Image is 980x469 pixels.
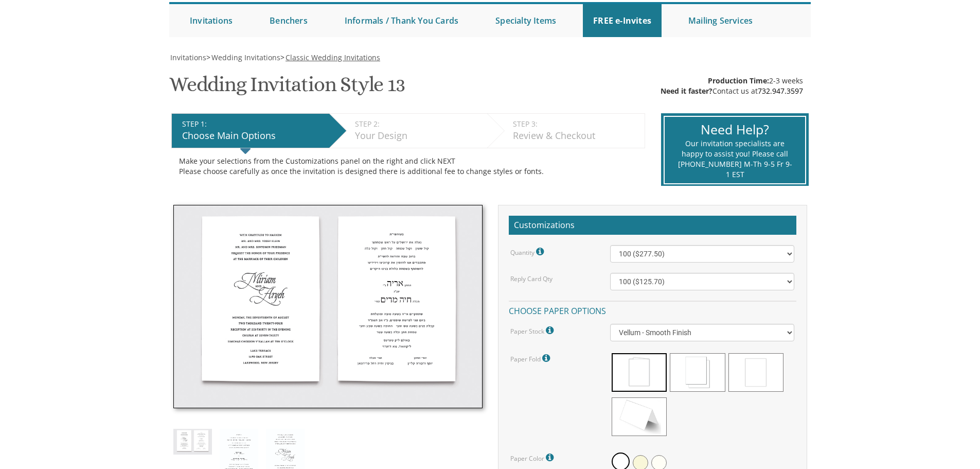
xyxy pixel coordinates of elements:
div: Make your selections from the Customizations panel on the right and click NEXT Please choose care... [179,156,637,177]
span: > [206,53,280,62]
span: Production Time: [708,76,769,85]
a: Specialty Items [485,4,566,37]
a: Wedding Invitations [210,53,280,62]
a: Informals / Thank You Cards [334,4,469,37]
a: 732.947.3597 [758,86,803,96]
div: 2-3 weeks Contact us at [661,76,803,96]
a: Classic Wedding Invitations [284,53,380,62]
label: Paper Color [510,451,556,464]
a: Benchers [259,4,318,37]
div: Need Help? [678,120,792,139]
label: Quantity [510,245,546,258]
label: Paper Fold [510,352,553,365]
h1: Wedding Invitation Style 13 [169,73,405,103]
div: Our invitation specialists are happy to assist you! Please call [PHONE_NUMBER] M-Th 9-5 Fr 9-1 EST [678,138,792,180]
div: Your Design [355,129,482,143]
h2: Customizations [509,216,796,235]
img: style13_thumb.jpg [173,429,212,454]
div: STEP 1: [182,119,324,129]
span: Classic Wedding Invitations [286,53,380,62]
div: Review & Checkout [513,129,639,143]
h4: Choose paper options [509,301,796,319]
div: STEP 2: [355,119,482,129]
a: Invitations [180,4,243,37]
a: Mailing Services [678,4,763,37]
span: > [280,53,380,62]
span: Invitations [170,53,206,62]
label: Reply Card Qty [510,274,553,283]
img: style13_thumb.jpg [173,205,483,409]
label: Paper Stock [510,324,556,337]
div: Choose Main Options [182,129,324,143]
a: Invitations [169,53,206,62]
div: STEP 3: [513,119,639,129]
a: FREE e-Invites [583,4,662,37]
span: Need it faster? [661,86,712,96]
span: Wedding Invitations [211,53,280,62]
